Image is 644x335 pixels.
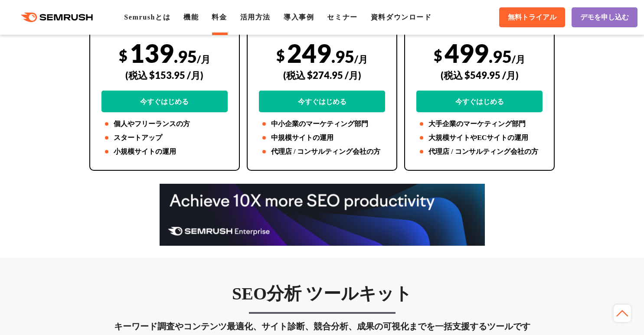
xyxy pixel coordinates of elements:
[259,119,385,129] li: 中小企業のマーケティング部門
[416,133,543,143] li: 大規模サイトやECサイトの運用
[331,46,354,66] span: .95
[183,13,199,21] a: 機能
[512,53,525,65] span: /月
[259,133,385,143] li: 中規模サイトの運用
[259,91,385,112] a: 今すぐはじめる
[101,38,228,112] div: 139
[89,283,555,305] h3: SEO分析 ツールキット
[572,7,637,27] a: デモを申し込む
[416,60,543,91] div: (税込 $549.95 /月)
[284,13,314,21] a: 導入事例
[416,91,543,112] a: 今すぐはじめる
[89,319,555,333] div: キーワード調査やコンテンツ最適化、サイト診断、競合分析、成果の可視化までを一括支援するツールです
[416,38,543,112] div: 499
[101,146,228,157] li: 小規模サイトの運用
[508,13,556,22] span: 無料トライアル
[416,146,543,157] li: 代理店 / コンサルティング会社の方
[259,146,385,157] li: 代理店 / コンサルティング会社の方
[101,60,228,91] div: (税込 $153.95 /月)
[101,133,228,143] li: スタートアップ
[434,46,442,64] span: $
[354,53,368,65] span: /月
[327,13,357,21] a: セミナー
[119,46,127,64] span: $
[259,60,385,91] div: (税込 $274.95 /月)
[101,119,228,129] li: 個人やフリーランスの方
[124,13,170,21] a: Semrushとは
[259,38,385,112] div: 249
[240,13,271,21] a: 活用方法
[499,7,565,27] a: 無料トライアル
[174,46,197,66] span: .95
[489,46,512,66] span: .95
[580,13,629,22] span: デモを申し込む
[276,46,285,64] span: $
[197,53,210,65] span: /月
[416,119,543,129] li: 大手企業のマーケティング部門
[101,91,228,112] a: 今すぐはじめる
[371,13,432,21] a: 資料ダウンロード
[212,13,227,21] a: 料金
